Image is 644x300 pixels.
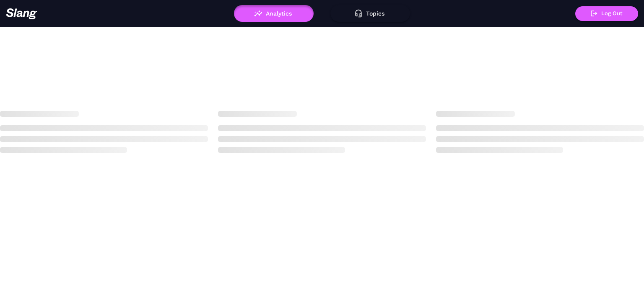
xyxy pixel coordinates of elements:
[234,10,314,16] a: Analytics
[6,8,37,19] img: 623511267c55cb56e2f2a487_logo2.png
[575,6,638,21] button: Log Out
[234,5,314,22] button: Analytics
[330,5,410,22] button: Topics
